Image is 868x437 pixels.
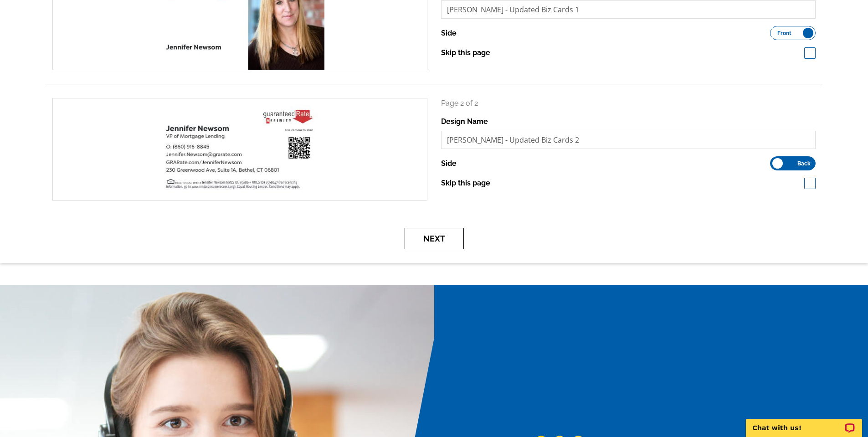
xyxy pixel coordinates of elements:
[740,408,868,437] iframe: LiveChat chat widget
[441,98,816,109] p: Page 2 of 2
[441,178,490,189] label: Skip this page
[797,161,811,166] span: Back
[441,131,816,149] input: File Name
[441,158,457,169] label: Side
[441,28,457,39] label: Side
[405,228,464,249] button: Next
[441,47,490,58] label: Skip this page
[441,0,816,19] input: File Name
[441,116,488,127] label: Design Name
[777,31,791,36] span: Front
